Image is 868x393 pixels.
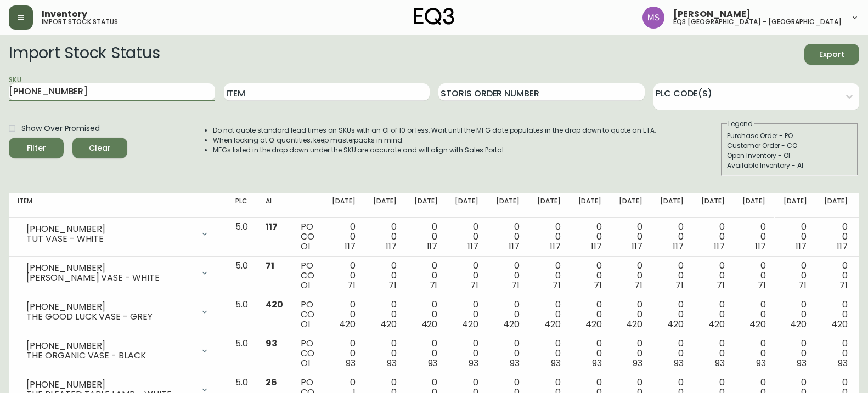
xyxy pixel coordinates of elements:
[528,193,570,218] th: [DATE]
[544,318,561,331] span: 420
[26,263,194,273] div: [PHONE_NUMBER]
[610,193,651,218] th: [DATE]
[701,339,725,368] div: 0 0
[428,357,438,369] span: 93
[511,279,520,292] span: 71
[332,261,356,291] div: 0 0
[81,141,119,155] span: Clear
[510,357,520,369] span: 93
[784,339,807,368] div: 0 0
[756,357,766,369] span: 93
[332,300,356,329] div: 0 0
[227,193,257,218] th: PLC
[227,257,257,295] td: 5.0
[734,193,775,218] th: [DATE]
[537,300,561,329] div: 0 0
[346,357,356,369] span: 93
[551,357,561,369] span: 93
[727,131,852,141] div: Purchase Order - PO
[323,193,364,218] th: [DATE]
[701,222,725,252] div: 0 0
[26,302,194,312] div: [PHONE_NUMBER]
[651,193,692,218] th: [DATE]
[742,222,766,252] div: 0 0
[26,312,194,322] div: THE GOOD LUCK VASE - GREY
[227,295,257,334] td: 5.0
[9,44,160,65] h2: Import Stock Status
[386,240,397,253] span: 117
[467,240,478,253] span: 117
[727,119,754,129] legend: Legend
[213,145,656,155] li: MFGs listed in the drop down under the SKU are accurate and will align with Sales Portal.
[257,193,292,218] th: AI
[509,240,520,253] span: 117
[301,339,314,368] div: PO CO
[824,261,848,291] div: 0 0
[594,279,602,292] span: 71
[266,298,283,311] span: 420
[692,193,734,218] th: [DATE]
[797,357,807,369] span: 93
[469,357,478,369] span: 93
[405,193,447,218] th: [DATE]
[301,357,310,369] span: OI
[839,279,848,292] span: 71
[18,339,218,363] div: [PHONE_NUMBER]THE ORGANIC VASE - BLACK
[26,380,194,390] div: [PHONE_NUMBER]
[21,123,100,134] span: Show Over Promised
[755,240,766,253] span: 117
[26,273,194,283] div: [PERSON_NAME] VASE - WHITE
[673,240,684,253] span: 117
[487,193,528,218] th: [DATE]
[790,318,807,331] span: 420
[831,318,848,331] span: 420
[632,240,642,253] span: 117
[824,339,848,368] div: 0 0
[266,337,277,350] span: 93
[714,240,725,253] span: 117
[633,357,642,369] span: 93
[537,222,561,252] div: 0 0
[332,339,356,368] div: 0 0
[824,222,848,252] div: 0 0
[798,279,807,292] span: 71
[675,279,684,292] span: 71
[578,222,602,252] div: 0 0
[421,318,438,331] span: 420
[775,193,816,218] th: [DATE]
[496,261,520,291] div: 0 0
[388,279,397,292] span: 71
[414,261,438,291] div: 0 0
[553,279,561,292] span: 71
[9,193,227,218] th: Item
[727,141,852,151] div: Customer Order - CO
[673,10,751,19] span: [PERSON_NAME]
[373,339,397,368] div: 0 0
[373,261,397,291] div: 0 0
[26,341,194,351] div: [PHONE_NUMBER]
[742,300,766,329] div: 0 0
[727,151,852,161] div: Open Inventory - OI
[784,300,807,329] div: 0 0
[373,222,397,252] div: 0 0
[301,222,314,252] div: PO CO
[339,318,356,331] span: 420
[674,357,684,369] span: 93
[301,279,310,292] span: OI
[227,334,257,373] td: 5.0
[619,261,642,291] div: 0 0
[660,261,684,291] div: 0 0
[496,300,520,329] div: 0 0
[503,318,520,331] span: 420
[72,138,127,158] button: Clear
[537,261,561,291] div: 0 0
[634,279,642,292] span: 71
[414,300,438,329] div: 0 0
[430,279,438,292] span: 71
[838,357,848,369] span: 93
[758,279,766,292] span: 71
[18,300,218,324] div: [PHONE_NUMBER]THE GOOD LUCK VASE - GREY
[815,193,856,218] th: [DATE]
[26,351,194,361] div: THE ORGANIC VASE - BLACK
[673,19,842,25] h5: eq3 [GEOGRAPHIC_DATA] - [GEOGRAPHIC_DATA]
